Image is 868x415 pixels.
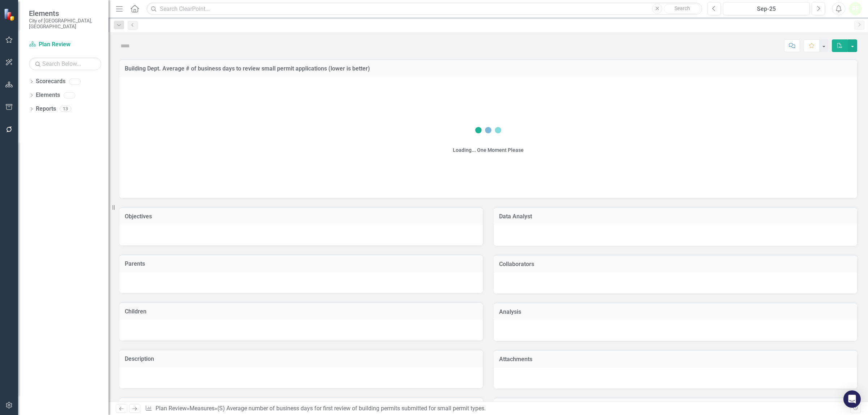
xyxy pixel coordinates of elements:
a: Scorecards [36,77,65,86]
h3: Parents [125,261,477,267]
div: 13 [60,106,71,112]
img: Not Defined [119,40,131,52]
div: Loading... One Moment Please [453,146,524,154]
a: Elements [36,91,60,99]
h3: Children [125,308,477,315]
h3: Attachments [499,356,852,363]
div: (S) Average number of business days for first review of building permits submitted for small perm... [217,405,486,412]
input: Search ClearPoint... [146,3,702,15]
h3: Objectives [125,213,477,220]
button: Sep-25 [723,2,810,15]
img: ClearPoint Strategy [4,8,16,21]
h3: Collaborators [499,261,852,268]
div: Sep-25 [726,5,807,13]
button: Search [664,4,700,14]
span: Search [675,5,690,11]
h3: Analysis [499,309,852,315]
a: Plan Review [29,40,101,49]
h3: Data Analyst [499,213,852,220]
h3: Building Dept. Average # of business days to review small permit applications (lower is better) [125,65,852,72]
small: City of [GEOGRAPHIC_DATA], [GEOGRAPHIC_DATA] [29,18,101,30]
button: RF [849,2,862,15]
div: » » [145,405,850,413]
a: Reports [36,105,56,113]
a: Plan Review [156,405,187,412]
a: Measures [190,405,214,412]
span: Elements [29,9,101,18]
h3: Description [125,356,477,362]
input: Search Below... [29,57,101,70]
div: Open Intercom Messenger [843,390,861,408]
